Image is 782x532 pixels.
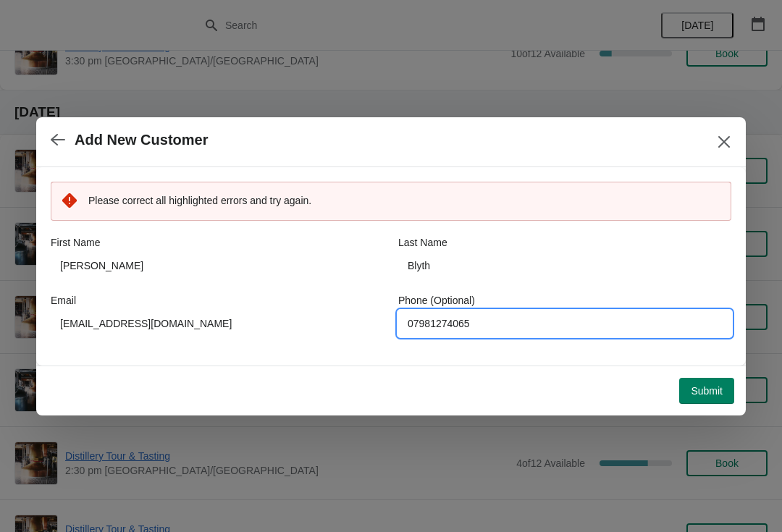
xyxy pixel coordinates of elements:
button: Close [711,129,737,155]
p: Please correct all highlighted errors and try again. [88,193,720,208]
h2: Add New Customer [75,132,208,148]
button: Submit [679,378,734,404]
label: First Name [51,235,100,250]
input: Enter your email [51,311,384,337]
label: Last Name [398,235,447,250]
label: Phone (Optional) [398,293,475,308]
input: John [51,253,384,279]
input: Enter your phone number [398,311,731,337]
label: Email [51,293,76,308]
input: Smith [398,253,731,279]
span: Submit [691,385,723,397]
